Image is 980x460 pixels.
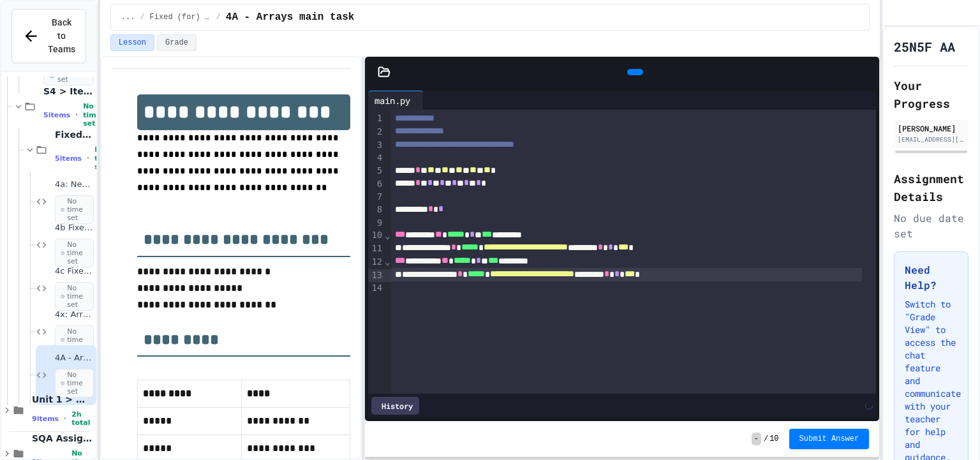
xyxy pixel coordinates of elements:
h3: Need Help? [905,262,958,293]
span: 2h total [71,410,94,427]
button: Back to Teams [11,9,86,63]
span: 4A - Arrays main task [55,353,94,364]
span: ... [121,12,135,22]
div: 13 [368,269,384,283]
h2: Your Progress [894,77,969,112]
div: [EMAIL_ADDRESS][DOMAIN_NAME] [898,135,965,144]
span: No time set [55,195,94,225]
span: S4 > Iteration [43,85,94,97]
span: No time set [55,239,94,268]
span: Submit Answer [799,434,859,444]
div: 9 [368,217,384,230]
div: 7 [368,191,384,204]
span: Fixed (for) loop [150,12,211,22]
span: Back to Teams [48,16,75,56]
div: 14 [368,282,384,295]
div: main.py [368,91,424,110]
span: 10 [769,434,778,444]
span: 9 items [32,415,59,423]
div: 2 [368,126,384,139]
h1: 25N5F AA [894,38,955,56]
button: Lesson [110,34,154,51]
div: History [371,397,419,415]
span: 4x: Arrays [55,309,94,320]
span: Unit 1 > Web Design [32,394,94,405]
button: Submit Answer [789,429,870,449]
div: 12 [368,256,384,269]
div: main.py [368,94,417,107]
span: / [140,12,144,22]
span: No time set [94,145,112,171]
span: • [87,153,89,163]
span: 5 items [55,154,82,163]
span: Fixed (for) loop [55,129,94,140]
div: 6 [368,178,384,191]
span: No time set [55,369,94,398]
div: 5 [368,165,384,178]
span: • [64,413,66,424]
span: • [75,110,78,120]
div: 10 [368,229,384,242]
span: / [764,434,768,444]
span: 4A - Arrays main task [226,10,355,25]
span: 4c Fixed FOR loops: Stationery Order [55,266,94,277]
div: 11 [368,242,384,256]
span: Fold line [384,256,390,267]
span: - [752,433,761,445]
span: 4b Fixed FOR loops: Archery [55,223,94,234]
span: No time set [55,282,94,311]
span: No time set [83,102,101,128]
div: 1 [368,112,384,126]
div: 3 [368,139,384,152]
span: 5 items [43,111,70,119]
span: 4a: Need for Loops [55,179,94,190]
div: No due date set [894,211,969,241]
button: Grade [157,34,197,51]
div: [PERSON_NAME] [898,122,965,134]
h2: Assignment Details [894,170,969,205]
span: / [216,12,221,22]
div: 8 [368,204,384,217]
div: 4 [368,152,384,165]
span: SQA Assignments [32,433,94,444]
span: No time set [55,325,94,355]
span: Fold line [384,230,390,241]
